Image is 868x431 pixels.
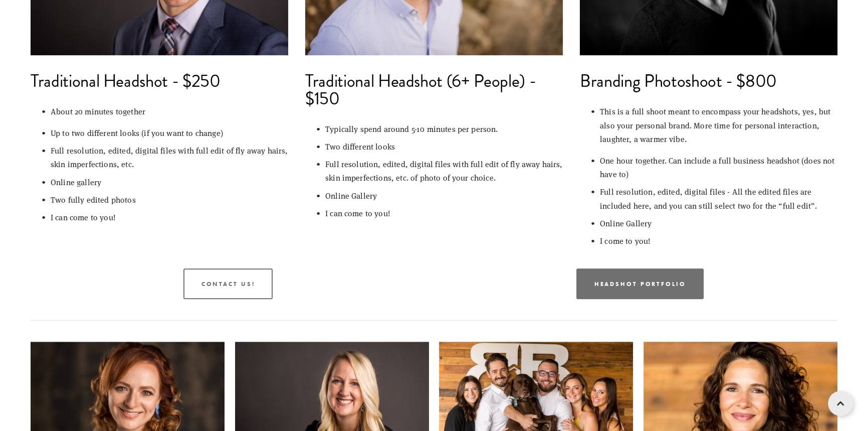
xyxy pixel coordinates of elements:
p: Online Gallery [325,189,563,202]
p: Full resolution, edited, digital files - All the edited files are included here, and you can stil... [600,185,837,212]
h2: Traditional Headshot - $250 [31,72,288,90]
p: This is a full shoot meant to encompass your headshots, yes, but also your personal brand. More t... [600,104,837,146]
h2: Traditional Headshot (6+ People) - $150 [305,72,563,107]
p: One hour together. Can include a full business headshot (does not have to) [600,154,837,181]
a: Headshot Portfolio [576,268,704,299]
p: Typically spend around 5-10 minutes per person. [325,122,563,135]
a: Contact us! [183,268,273,299]
p: Full resolution, edited, digital files with full edit of fly away hairs, skin imperfections, etc. [51,143,288,171]
p: Up to two different looks (if you want to change) [51,126,288,139]
h2: Branding Photoshoot - $800 [580,72,837,90]
p: Two different looks [325,139,563,153]
p: Online gallery [51,175,288,189]
p: I can come to you! [325,206,563,220]
p: I can come to you! [51,210,288,224]
p: Two fully edited photos [51,193,288,206]
p: I come to you! [600,234,837,247]
p: About 20 minutes together [51,104,288,118]
p: Full resolution, edited, digital files with full edit of fly away hairs, skin imperfections, etc.... [325,157,563,184]
p: Online Gallery [600,216,837,230]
